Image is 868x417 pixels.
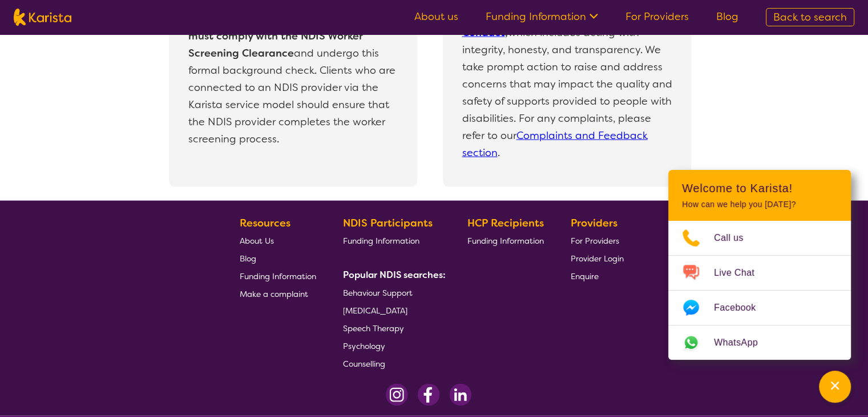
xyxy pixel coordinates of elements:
b: Popular NDIS searches: [343,269,446,281]
a: Enquire [571,267,624,285]
a: Funding Information [486,10,598,23]
a: Speech Therapy [343,319,441,337]
img: Karista logo [14,9,71,26]
a: Funding Information [240,267,316,285]
span: Behaviour Support [343,288,413,298]
img: Instagram [386,384,408,406]
b: HCP Recipients [467,216,544,230]
span: Speech Therapy [343,323,404,333]
span: Live Chat [714,264,768,281]
div: Channel Menu [668,170,851,360]
a: For Providers [571,232,624,249]
b: All NDIS providers subscribed to Karista must comply with the NDIS Worker Screening Clearance [188,12,389,60]
b: Resources [240,216,290,230]
img: LinkedIn [449,384,471,406]
span: Make a complaint [240,289,308,299]
p: and undergo this formal background check. Clients who are connected to an NDIS provider via the K... [185,7,401,150]
span: [MEDICAL_DATA] [343,305,407,316]
button: Channel Menu [819,371,851,403]
a: Make a complaint [240,285,316,303]
a: Funding Information [343,232,441,249]
span: Counselling [343,359,385,369]
img: Facebook [417,384,440,406]
p: which includes acting with integrity, honesty, and transparency. We take prompt action to raise a... [459,4,675,164]
a: Behaviour Support [343,284,441,301]
b: Providers [571,216,617,230]
a: Counselling [343,355,441,372]
a: Provider Login [571,249,624,267]
a: [MEDICAL_DATA] [343,301,441,319]
a: For Providers [625,10,689,23]
span: Blog [240,253,256,264]
b: NDIS Participants [343,216,433,230]
a: Complaints and Feedback section [462,129,648,160]
span: Enquire [571,271,599,281]
a: Funding Information [467,232,544,249]
span: Back to search [773,10,847,24]
span: For Providers [571,236,619,246]
span: About Us [240,236,274,246]
ul: Choose channel [668,221,851,360]
span: Funding Information [467,236,544,246]
a: Back to search [766,8,854,26]
span: Provider Login [571,253,624,264]
a: Psychology [343,337,441,355]
a: About Us [240,232,316,249]
span: Funding Information [343,236,419,246]
span: Facebook [714,299,769,316]
span: Funding Information [240,271,316,281]
span: Psychology [343,341,385,351]
span: WhatsApp [714,334,772,351]
h2: Welcome to Karista! [682,181,837,195]
a: Web link opens in a new tab. [668,325,851,360]
a: Blog [716,10,738,23]
a: Blog [240,249,316,267]
a: About us [414,10,458,23]
span: Call us [714,229,757,247]
p: How can we help you [DATE]? [682,200,837,209]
